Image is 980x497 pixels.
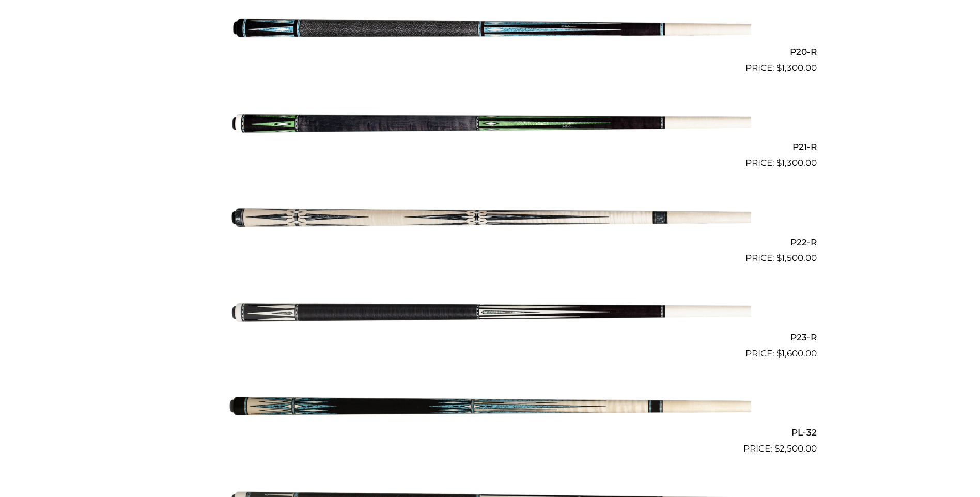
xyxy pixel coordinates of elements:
[776,348,782,359] span: $
[774,443,780,454] span: $
[164,423,817,442] h2: PL-32
[776,158,817,168] bdi: 1,300.00
[776,63,817,73] bdi: 1,300.00
[229,365,751,452] img: PL-32
[164,79,817,170] a: P21-R $1,300.00
[229,79,751,166] img: P21-R
[164,42,817,61] h2: P20-R
[776,253,782,263] span: $
[164,232,817,252] h2: P22-R
[164,174,817,265] a: P22-R $1,500.00
[776,158,782,168] span: $
[164,365,817,456] a: PL-32 $2,500.00
[229,174,751,261] img: P22-R
[776,348,817,359] bdi: 1,600.00
[229,269,751,356] img: P23-R
[164,328,817,347] h2: P23-R
[776,63,782,73] span: $
[776,253,817,263] bdi: 1,500.00
[164,269,817,360] a: P23-R $1,600.00
[774,443,817,454] bdi: 2,500.00
[164,137,817,157] h2: P21-R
